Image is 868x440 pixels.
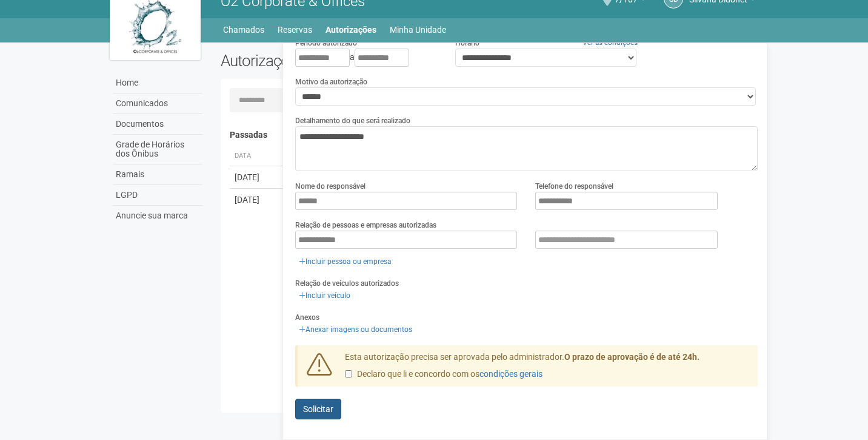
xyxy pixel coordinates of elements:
label: Nome do responsável [295,181,366,192]
a: Anuncie sua marca [113,206,202,226]
a: Chamados [223,21,264,38]
a: Home [113,73,202,93]
a: Comunicados [113,93,202,114]
strong: O prazo de aprovação é de até 24h. [564,352,699,362]
h2: Autorizações [221,52,480,70]
a: Incluir veículo [295,289,354,302]
a: Grade de Horários dos Ônibus [113,135,202,164]
div: [DATE] [235,171,279,183]
a: Anexar imagens ou documentos [295,323,416,336]
a: Incluir pessoa ou empresa [295,255,395,268]
span: Solicitar [303,404,333,414]
label: Declaro que li e concordo com os [345,368,542,381]
label: Horário [455,38,479,49]
label: Detalhamento do que será realizado [295,115,410,126]
input: Declaro que li e concordo com oscondições gerais [345,370,352,377]
a: LGPD [113,185,202,206]
label: Relação de veículos autorizados [295,278,399,289]
a: Reservas [278,21,312,38]
label: Período autorizado [295,38,357,49]
a: condições gerais [479,369,542,379]
div: a [295,49,437,67]
label: Motivo da autorização [295,76,367,87]
th: Data [230,146,284,166]
a: Ramais [113,164,202,185]
h4: Passadas [230,130,749,140]
a: Autorizações [326,21,376,38]
label: Telefone do responsável [535,181,613,192]
div: Esta autorização precisa ser aprovada pelo administrador. [336,351,758,387]
a: Minha Unidade [390,21,446,38]
div: [DATE] [235,194,279,206]
label: Anexos [295,312,319,323]
label: Relação de pessoas e empresas autorizadas [295,220,436,231]
button: Solicitar [295,399,341,419]
a: Documentos [113,114,202,135]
